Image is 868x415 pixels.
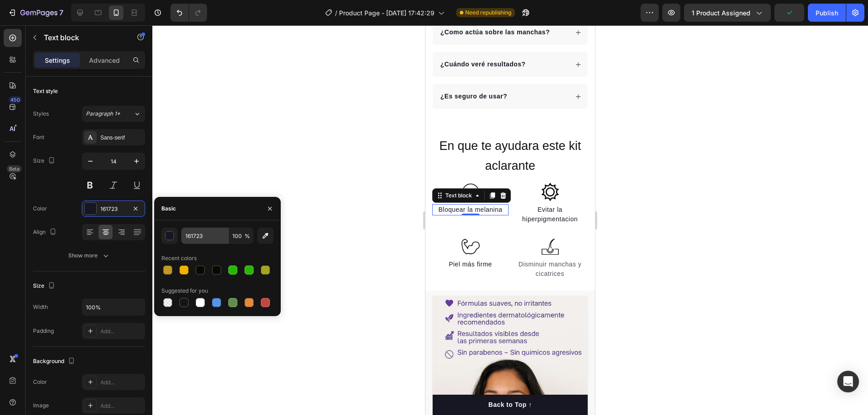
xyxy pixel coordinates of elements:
p: 7 [59,7,63,18]
div: 450 [9,96,22,103]
div: Open Intercom Messenger [837,371,859,392]
button: Show more [33,247,145,264]
div: Show more [68,251,110,260]
button: 7 [4,4,67,22]
span: 1 product assigned [692,8,750,18]
div: Sans-serif [100,134,143,142]
div: Color [33,205,47,213]
button: Paragraph 1* [82,106,145,122]
input: Auto [82,299,145,315]
div: Text style [33,87,58,95]
button: Publish [808,4,846,22]
span: Product Page - [DATE] 17:42:29 [339,8,434,18]
div: Size [33,280,57,292]
span: Paragraph 1* [86,110,120,118]
div: Image [33,401,49,410]
div: Size [33,155,57,167]
p: Settings [45,56,70,65]
div: Beta [7,165,22,173]
p: Advanced [89,56,120,65]
div: Padding [33,327,54,335]
span: Need republishing [465,9,511,17]
div: Basic [161,205,176,213]
div: Styles [33,110,49,118]
p: Text block [44,32,121,43]
span: % [245,232,250,240]
div: Add... [100,327,143,336]
div: Background [33,355,77,368]
div: Align [33,226,58,238]
div: 161723 [100,205,127,213]
button: Back to Top ↑ [7,369,162,390]
div: Suggested for you [161,287,208,295]
div: Add... [100,378,143,387]
iframe: Design area [425,25,595,415]
div: Add... [100,402,143,410]
div: Width [33,303,48,311]
div: Publish [816,8,838,18]
span: / [335,8,337,18]
div: Color [33,378,47,386]
div: Font [33,133,44,141]
div: Recent colors [161,254,197,262]
button: 1 product assigned [684,4,771,22]
div: Back to Top ↑ [63,375,106,384]
div: Undo/Redo [170,4,207,22]
input: Eg: FFFFFF [181,228,228,244]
